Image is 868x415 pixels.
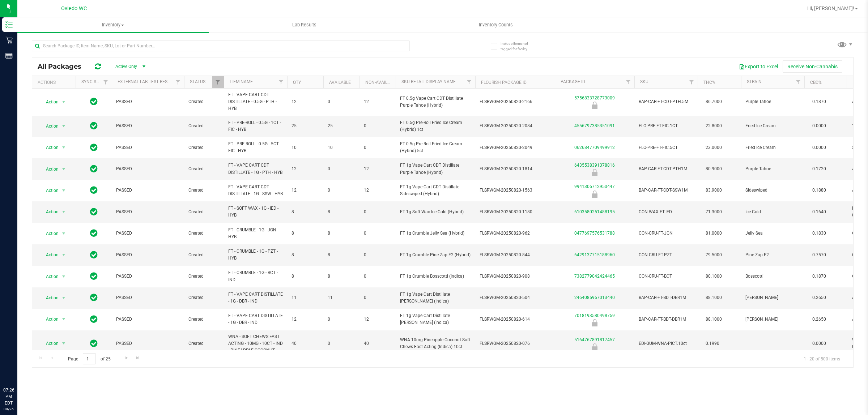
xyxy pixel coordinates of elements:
[59,142,68,153] span: select
[59,164,68,174] span: select
[745,252,800,258] span: Pine Zap F2
[480,294,550,301] span: FLSRWGM-20250820-504
[639,273,693,280] span: CON-CRU-FT-BCT
[328,98,355,105] span: 0
[118,79,174,84] a: External Lab Test Result
[116,98,180,105] span: PASSED
[292,316,319,323] span: 12
[400,337,471,350] span: WNA 10mg Pineapple Coconut Soft Chews Fast Acting (Indica) 10ct
[783,60,842,73] button: Receive Non-Cannabis
[702,250,726,260] span: 79.5000
[188,294,220,301] span: Created
[188,273,220,280] span: Created
[212,76,224,88] a: Filter
[364,187,391,194] span: 12
[328,294,355,301] span: 11
[116,144,180,151] span: PASSED
[329,80,351,85] a: Available
[39,271,59,282] span: Action
[39,314,59,324] span: Action
[702,185,726,196] span: 83.9000
[745,273,800,280] span: Bosscotti
[574,95,615,100] a: 5756833728773009
[702,338,723,349] span: 0.1990
[5,37,13,44] inline-svg: Retail
[809,164,830,174] span: 0.1720
[364,98,391,105] span: 12
[228,91,283,112] span: FT - VAPE CART CDT DISTILLATE - 0.5G - PTH - HYB
[39,164,59,174] span: Action
[39,97,59,107] span: Action
[133,353,143,363] a: Go to the last page
[702,314,726,325] span: 88.1000
[100,76,112,88] a: Filter
[39,338,59,348] span: Action
[364,340,391,347] span: 40
[745,230,800,237] span: Jelly Sea
[228,312,283,326] span: FT - VAPE CART DISTILLATE - 1G - DBR - IND
[364,123,391,129] span: 0
[792,76,804,88] a: Filter
[480,273,550,280] span: FLSRWGM-20250820-908
[328,166,355,172] span: 0
[7,357,29,379] iframe: Resource center
[188,230,220,237] span: Created
[809,338,830,349] span: 0.0000
[228,162,283,176] span: FT - VAPE CART CDT DISTILLATE - 1G - PTH - HYB
[574,184,615,189] a: 9941306712950447
[745,123,800,129] span: Fried Ice Cream
[809,97,830,107] span: 0.1870
[745,144,800,151] span: Fried Ice Cream
[190,79,205,84] a: Status
[702,97,726,107] span: 86.7000
[59,121,68,131] span: select
[90,164,98,174] span: In Sync
[745,98,800,105] span: Purple Tahoe
[401,79,456,84] a: Sku Retail Display Name
[59,97,68,107] span: select
[228,184,283,197] span: FT - VAPE CART CDT DISTILLATE - 1G - SSW - HYB
[17,17,209,33] a: Inventory
[480,187,550,194] span: FLSRWGM-20250820-1563
[639,187,693,194] span: BAP-CAR-FT-CDT-SSW1M
[702,271,726,282] span: 80.1000
[809,207,830,217] span: 0.1640
[188,316,220,323] span: Created
[39,250,59,260] span: Action
[702,121,726,131] span: 22.8000
[228,291,283,305] span: FT - VAPE CART DISTILLATE - 1G - DBR - IND
[574,295,615,300] a: 2464085967013440
[574,209,615,214] a: 6103580251488195
[480,98,550,105] span: FLSRWGM-20250820-2166
[39,185,59,196] span: Action
[480,144,550,151] span: FLSRWGM-20250820-2049
[275,76,287,88] a: Filter
[328,230,355,237] span: 8
[116,123,180,129] span: PASSED
[480,209,550,215] span: FLSRWGM-20250820-1180
[59,293,68,303] span: select
[400,141,471,154] span: FT 0.5g Pre-Roll Fried Ice Cream (Hybrid) 5ct
[292,166,319,172] span: 12
[59,314,68,324] span: select
[400,230,471,237] span: FT 1g Crumble Jelly Sea (Hybrid)
[90,271,98,281] span: In Sync
[809,142,830,153] span: 0.0000
[809,121,830,131] span: 0.0000
[188,98,220,105] span: Created
[561,79,585,84] a: Package ID
[554,343,635,351] div: Newly Received
[364,230,391,237] span: 0
[702,142,726,153] span: 23.0000
[554,191,635,198] div: Quarantine
[39,207,59,217] span: Action
[121,353,132,363] a: Go to the next page
[400,273,471,280] span: FT 1g Crumble Bosscotti (Indica)
[292,340,319,347] span: 40
[639,230,693,237] span: CON-CRU-FT-JGN
[292,230,319,237] span: 8
[809,185,830,196] span: 0.1880
[554,102,635,109] div: Quarantine
[228,119,283,133] span: FT - PRE-ROLL - 0.5G - 1CT - FIC - HYB
[328,209,355,215] span: 8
